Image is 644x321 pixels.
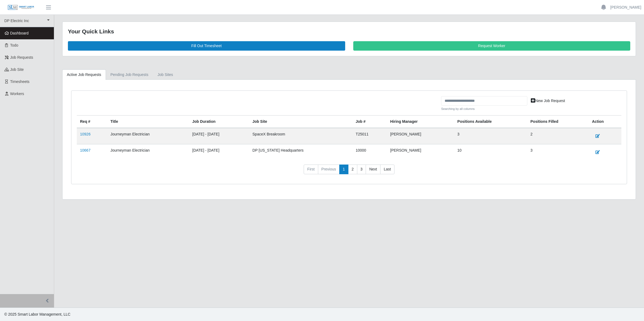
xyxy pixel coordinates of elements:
[527,116,589,128] th: Positions Filled
[387,144,454,160] td: [PERSON_NAME]
[527,144,589,160] td: 3
[153,69,178,80] a: job sites
[8,5,34,11] img: SLM Logo
[441,107,527,111] small: Searching by all columns
[10,55,33,60] span: Job Requests
[454,116,527,128] th: Positions Available
[249,116,352,128] th: job site
[610,5,641,10] a: [PERSON_NAME]
[357,165,366,174] a: 3
[352,144,387,160] td: 10000
[80,148,91,152] a: 10667
[339,165,348,174] a: 1
[352,128,387,144] td: T25011
[353,41,631,51] a: Request Worker
[10,67,24,72] span: job site
[106,69,153,80] a: Pending Job Requests
[80,132,91,136] a: 10926
[380,165,394,174] a: Last
[107,116,189,128] th: Title
[10,79,30,84] span: Timesheets
[62,69,106,80] a: Active Job Requests
[366,165,380,174] a: Next
[527,128,589,144] td: 2
[454,128,527,144] td: 3
[352,116,387,128] th: Job #
[387,128,454,144] td: [PERSON_NAME]
[189,144,249,160] td: [DATE] - [DATE]
[10,92,24,96] span: Workers
[249,128,352,144] td: SpaceX Breakroom
[189,116,249,128] th: Job Duration
[10,31,29,35] span: Dashboard
[77,116,107,128] th: Req #
[68,27,630,36] div: Your Quick Links
[249,144,352,160] td: DP [US_STATE] Headquarters
[4,312,70,316] span: © 2025 Smart Labor Management, LLC
[454,144,527,160] td: 10
[107,144,189,160] td: Journeyman Electrician
[189,128,249,144] td: [DATE] - [DATE]
[77,165,621,179] nav: pagination
[527,96,569,106] a: New Job Request
[107,128,189,144] td: Journeyman Electrician
[387,116,454,128] th: Hiring Manager
[10,43,18,47] span: Todo
[348,165,357,174] a: 2
[589,116,621,128] th: Action
[68,41,345,51] a: Fill Out Timesheet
